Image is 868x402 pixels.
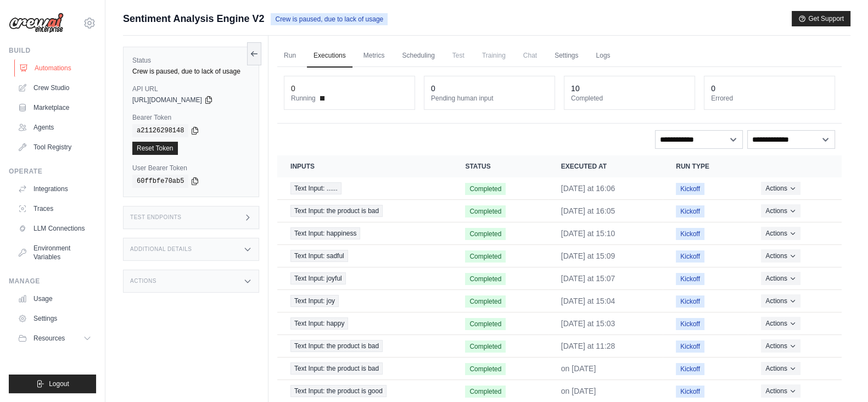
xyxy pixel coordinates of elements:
a: View execution details for Text Input [290,250,439,262]
button: Actions for execution [761,182,800,195]
span: Logout [49,379,69,388]
span: Completed [465,340,506,353]
a: Run [277,44,303,68]
span: Kickoff [676,183,704,195]
button: Resources [13,330,96,347]
time: August 28, 2025 at 15:04 IST [561,297,615,305]
span: Kickoff [676,363,704,375]
div: 0 [431,83,435,94]
span: Kickoff [676,273,704,285]
dt: Pending human input [431,94,548,103]
a: View execution details for Text Input [290,182,439,194]
time: August 28, 2025 at 16:06 IST [561,184,615,193]
time: August 12, 2025 at 15:20 IST [561,387,596,395]
time: August 28, 2025 at 15:09 IST [561,252,615,260]
a: Usage [13,290,96,308]
span: Completed [465,363,506,375]
time: August 13, 2025 at 15:25 IST [561,364,596,373]
button: Actions for execution [761,294,800,308]
a: Scheduling [395,44,441,68]
span: Text Input: happy [290,317,348,330]
span: Completed [465,183,506,195]
h3: Additional Details [130,246,192,253]
span: Text Input: happiness [290,227,360,239]
th: Run Type [663,155,748,177]
a: Environment Variables [13,239,96,266]
a: Tool Registry [13,138,96,156]
div: Operate [9,167,96,176]
a: View execution details for Text Input [290,340,439,352]
button: Actions for execution [761,204,800,217]
span: Completed [465,205,506,217]
span: Test [446,44,471,66]
span: Text Input: sadful [290,250,348,262]
a: Settings [13,310,96,327]
span: Completed [465,250,506,263]
dt: Completed [571,94,688,103]
span: Text Input: joyful [290,272,346,284]
a: View execution details for Text Input [290,317,439,330]
span: Kickoff [676,250,704,263]
span: [URL][DOMAIN_NAME] [132,96,202,104]
span: Kickoff [676,295,704,308]
span: Completed [465,386,506,398]
a: View execution details for Text Input [290,205,439,217]
div: 0 [291,83,295,94]
time: August 28, 2025 at 15:10 IST [561,229,615,238]
div: 10 [571,83,580,94]
button: Logout [9,375,96,393]
h3: Actions [130,278,156,284]
span: Kickoff [676,318,704,330]
label: API URL [132,85,250,93]
a: Marketplace [13,99,96,116]
button: Actions for execution [761,227,800,240]
span: Training is not available until the deployment is complete [475,44,512,66]
a: Integrations [13,180,96,198]
time: August 28, 2025 at 15:07 IST [561,274,615,283]
time: August 28, 2025 at 16:05 IST [561,206,615,215]
span: Kickoff [676,340,704,353]
span: Completed [465,228,506,240]
a: View execution details for Text Input [290,385,439,397]
a: Logs [589,44,617,68]
code: 60ffbfe70ab5 [132,175,188,188]
div: 0 [711,83,715,94]
span: Completed [465,295,506,308]
time: August 28, 2025 at 15:03 IST [561,319,615,328]
a: Automations [14,59,97,77]
div: Crew is paused, due to lack of usage [132,67,250,76]
span: Completed [465,273,506,285]
span: Resources [33,334,65,343]
a: Settings [548,44,585,68]
button: Actions for execution [761,339,800,353]
span: Text Input: the product is good [290,385,387,397]
span: Text Input: the product is bad [290,362,383,375]
button: Get Support [792,11,850,26]
a: Crew Studio [13,79,96,97]
a: Agents [13,119,96,136]
span: Kickoff [676,205,704,217]
span: Kickoff [676,386,704,398]
span: Kickoff [676,228,704,240]
h3: Test Endpoints [130,214,182,221]
a: Traces [13,200,96,217]
label: Bearer Token [132,113,250,122]
a: Metrics [357,44,391,68]
dt: Errored [711,94,828,103]
button: Actions for execution [761,384,800,398]
div: Build [9,46,96,55]
img: Logo [9,13,64,33]
iframe: Chat Widget [813,349,868,402]
th: Inputs [277,155,452,177]
time: August 28, 2025 at 11:28 IST [561,342,615,350]
span: Completed [465,318,506,330]
a: View execution details for Text Input [290,295,439,307]
label: User Bearer Token [132,164,250,172]
button: Actions for execution [761,272,800,285]
span: Text Input: the product is bad [290,205,383,217]
span: Sentiment Analysis Engine V2 [123,11,264,26]
span: Text Input: the product is bad [290,340,383,352]
a: View execution details for Text Input [290,227,439,239]
button: Actions for execution [761,317,800,330]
